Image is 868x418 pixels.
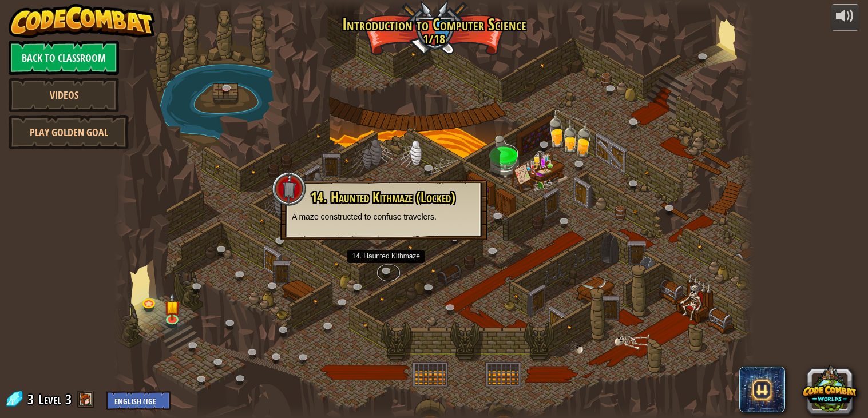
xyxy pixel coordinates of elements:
a: Play Golden Goal [9,115,129,149]
span: Level [38,390,61,409]
a: Videos [9,78,119,112]
img: CodeCombat - Learn how to code by playing a game [9,4,155,38]
p: A maze constructed to confuse travelers. [292,211,476,222]
a: Back to Classroom [9,41,119,75]
button: Adjust volume [831,4,859,31]
span: 3 [65,390,72,408]
span: 3 [27,390,37,408]
span: 14. Haunted Kithmaze (Locked) [311,188,455,207]
img: level-banner-started.png [164,293,180,320]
